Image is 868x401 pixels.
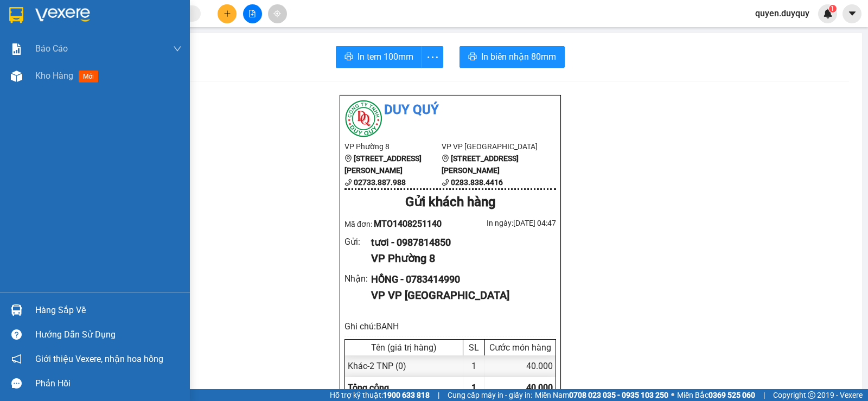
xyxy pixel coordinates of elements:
div: HỒNG [93,35,203,48]
b: [STREET_ADDRESS][PERSON_NAME] [344,154,422,175]
sup: 1 [829,5,837,12]
div: SL [466,342,482,353]
strong: 0708 023 035 - 0935 103 250 [569,391,668,399]
li: Duy Quý [344,100,556,120]
span: | [438,389,439,401]
div: 40.000 [485,355,556,377]
span: Nhận: [93,10,119,22]
div: Phản hồi [35,375,182,392]
span: aim [273,10,281,17]
span: Cước rồi : [8,71,49,82]
div: Phường 8 [9,9,85,22]
div: Hàng sắp về [35,302,182,319]
button: printerIn biên nhận 80mm [459,46,565,68]
button: caret-down [843,4,861,23]
span: mới [79,71,98,82]
span: quyen.duyquy [746,7,818,20]
span: notification [11,354,22,364]
div: 40.000 [8,70,87,83]
strong: 1900 633 818 [383,391,430,399]
b: 0283.838.4416 [451,178,503,187]
div: Cước món hàng [488,342,553,353]
strong: 0369 525 060 [709,391,755,399]
img: logo.jpg [344,100,382,138]
span: Báo cáo [35,42,68,55]
button: file-add [243,4,262,23]
div: Ghi chú: BANH [344,320,556,333]
div: Tên (giá trị hàng) [348,342,460,353]
div: tươi [9,22,85,35]
div: VP [GEOGRAPHIC_DATA] [93,9,203,35]
img: solution-icon [11,43,22,55]
span: 1 [831,5,834,12]
span: Khác - 2 TNP (0) [348,361,406,371]
li: VP Phường 8 [344,141,442,152]
div: VP Phường 8 [371,250,547,267]
span: 1 [471,383,476,393]
li: VP VP [GEOGRAPHIC_DATA] [442,141,539,152]
b: [STREET_ADDRESS][PERSON_NAME] [442,154,519,175]
div: VP VP [GEOGRAPHIC_DATA] [371,287,547,304]
b: 02733.887.988 [354,178,406,187]
span: MTO1408251140 [374,219,442,229]
span: Giới thiệu Vexere, nhận hoa hồng [35,352,163,366]
span: down [173,44,182,53]
span: file-add [248,10,256,17]
div: Hướng dẫn sử dụng [35,327,182,343]
button: aim [268,4,287,23]
span: ⚪️ [671,393,674,397]
img: warehouse-icon [11,304,22,316]
span: In tem 100mm [358,50,413,63]
div: tươi - 0987814850 [371,235,547,250]
div: 1 [463,355,485,377]
button: more [422,46,443,68]
img: icon-new-feature [823,9,833,18]
span: | [763,389,765,401]
span: environment [344,155,352,162]
span: phone [442,179,449,186]
span: Miền Bắc [677,389,755,401]
span: message [11,378,22,389]
div: Gửi : [344,235,371,249]
span: Gửi: [9,10,26,22]
span: printer [468,52,477,62]
img: logo-vxr [9,7,23,23]
span: Hỗ trợ kỹ thuật: [330,389,430,401]
span: 40.000 [526,383,553,393]
span: plus [224,10,231,17]
div: In ngày: [DATE] 04:47 [450,217,556,229]
div: Nhận : [344,272,371,285]
span: environment [442,155,449,162]
div: 0987814850 [9,35,85,50]
span: phone [344,179,352,186]
span: Miền Nam [535,389,668,401]
span: caret-down [847,9,857,18]
span: In biên nhận 80mm [481,50,556,63]
div: Mã đơn: [344,217,450,231]
div: 0783414990 [93,48,203,63]
span: copyright [808,391,815,399]
span: Tổng cộng [348,383,389,393]
div: HỒNG - 0783414990 [371,272,547,287]
span: Kho hàng [35,71,73,81]
span: question-circle [11,329,22,340]
button: plus [218,4,237,23]
span: Cung cấp máy in - giấy in: [448,389,532,401]
button: printerIn tem 100mm [336,46,422,68]
span: more [422,50,443,64]
div: Gửi khách hàng [344,192,556,213]
img: warehouse-icon [11,71,22,82]
span: printer [344,52,353,62]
